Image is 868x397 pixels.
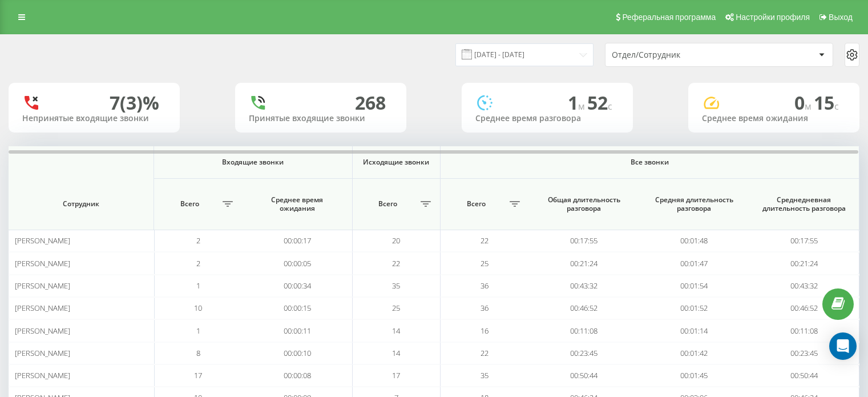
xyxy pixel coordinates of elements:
[481,280,488,291] span: 36
[608,100,612,113] span: c
[15,348,70,358] span: [PERSON_NAME]
[814,90,839,115] span: 15
[568,90,587,115] span: 1
[196,348,200,358] span: 8
[481,348,488,358] span: 22
[15,235,70,246] span: [PERSON_NAME]
[805,100,814,113] span: м
[194,303,202,313] span: 10
[529,297,639,319] td: 00:46:52
[196,235,200,246] span: 2
[15,370,70,380] span: [PERSON_NAME]
[196,326,200,336] span: 1
[760,195,848,213] span: Среднедневная длительность разговора
[749,275,859,297] td: 00:43:32
[15,303,70,313] span: [PERSON_NAME]
[539,195,628,213] span: Общая длительность разговора
[194,370,202,380] span: 17
[529,364,639,387] td: 00:50:44
[587,90,612,115] span: 52
[639,252,749,274] td: 00:01:47
[392,235,400,246] span: 20
[355,92,386,114] div: 268
[481,235,488,246] span: 22
[749,230,859,252] td: 00:17:55
[749,297,859,319] td: 00:46:52
[749,319,859,342] td: 00:11:08
[481,303,488,313] span: 36
[481,258,488,268] span: 25
[358,199,418,208] span: Всего
[639,319,749,342] td: 00:01:14
[392,280,400,291] span: 35
[242,364,352,387] td: 00:00:08
[529,230,639,252] td: 00:17:55
[196,280,200,291] span: 1
[649,195,738,213] span: Средняя длительность разговора
[529,275,639,297] td: 00:43:32
[15,258,70,268] span: [PERSON_NAME]
[22,114,166,123] div: Непринятые входящие звонки
[467,158,833,167] span: Все звонки
[21,199,142,208] span: Сотрудник
[242,252,352,274] td: 00:00:05
[392,370,400,380] span: 17
[392,326,400,336] span: 14
[169,158,337,167] span: Входящие звонки
[242,342,352,364] td: 00:00:10
[794,90,814,115] span: 0
[160,199,220,208] span: Всего
[639,342,749,364] td: 00:01:42
[15,326,70,336] span: [PERSON_NAME]
[253,195,341,213] span: Среднее время ожидания
[15,280,70,291] span: [PERSON_NAME]
[749,364,859,387] td: 00:50:44
[392,348,400,358] span: 14
[362,158,430,167] span: Исходящие звонки
[529,252,639,274] td: 00:21:24
[639,364,749,387] td: 00:01:45
[612,50,748,60] div: Отдел/Сотрудник
[475,114,619,123] div: Среднее время разговора
[392,303,400,313] span: 25
[242,230,352,252] td: 00:00:17
[578,100,587,113] span: м
[829,13,853,22] span: Выход
[639,275,749,297] td: 00:01:54
[110,92,159,114] div: 7 (3)%
[529,342,639,364] td: 00:23:45
[529,319,639,342] td: 00:11:08
[834,100,839,113] span: c
[392,258,400,268] span: 22
[622,13,716,22] span: Реферальная программа
[481,326,488,336] span: 16
[242,275,352,297] td: 00:00:34
[736,13,810,22] span: Настройки профиля
[242,297,352,319] td: 00:00:15
[639,297,749,319] td: 00:01:52
[829,332,857,360] div: Open Intercom Messenger
[639,230,749,252] td: 00:01:48
[446,199,506,208] span: Всего
[749,342,859,364] td: 00:23:45
[749,252,859,274] td: 00:21:24
[702,114,846,123] div: Среднее время ожидания
[249,114,393,123] div: Принятые входящие звонки
[196,258,200,268] span: 2
[242,319,352,342] td: 00:00:11
[481,370,488,380] span: 35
